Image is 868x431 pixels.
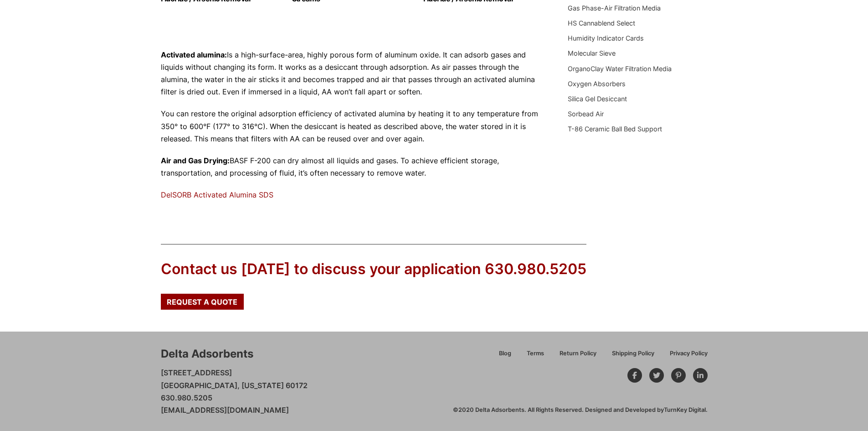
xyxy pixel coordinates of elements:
[161,50,227,59] strong: Activated alumina:
[161,294,244,309] a: Request a Quote
[161,108,541,145] p: You can restore the original adsorption efficiency of activated alumina by heating it to any temp...
[527,351,544,357] span: Terms
[568,4,661,12] a: Gas Phase-Air Filtration Media
[568,80,626,88] a: Oxygen Absorbers
[161,367,308,416] p: [STREET_ADDRESS] [GEOGRAPHIC_DATA], [US_STATE] 60172 630.980.5205
[161,346,253,362] div: Delta Adsorbents
[453,406,708,414] div: ©2020 Delta Adsorbents. All Rights Reserved. Designed and Developed by .
[664,406,706,413] a: TurnKey Digital
[161,190,273,199] a: DelSORB Activated Alumina SDS
[568,110,604,118] a: Sorbead Air
[161,405,289,415] a: [EMAIL_ADDRESS][DOMAIN_NAME]
[161,259,586,280] div: Contact us [DATE] to discuss your application 630.980.5205
[662,348,708,364] a: Privacy Policy
[568,125,662,133] a: T-86 Ceramic Ball Bed Support
[491,348,519,364] a: Blog
[161,155,541,179] p: BASF F-200 can dry almost all liquids and gases. To achieve efficient storage, transportation, an...
[568,49,616,57] a: Molecular Sieve
[670,351,708,357] span: Privacy Policy
[612,351,654,357] span: Shipping Policy
[560,351,596,357] span: Return Policy
[167,298,237,306] span: Request a Quote
[604,348,662,364] a: Shipping Policy
[499,351,511,357] span: Blog
[568,95,627,103] a: Silica Gel Desiccant
[161,49,541,99] p: Is a high-surface-area, highly porous form of aluminum oxide. It can adsorb gases and liquids wit...
[568,34,644,42] a: Humidity Indicator Cards
[568,65,672,73] a: OrganoClay Water Filtration Media
[161,156,230,165] strong: Air and Gas Drying:
[568,19,635,27] a: HS Cannablend Select
[519,348,552,364] a: Terms
[552,348,604,364] a: Return Policy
